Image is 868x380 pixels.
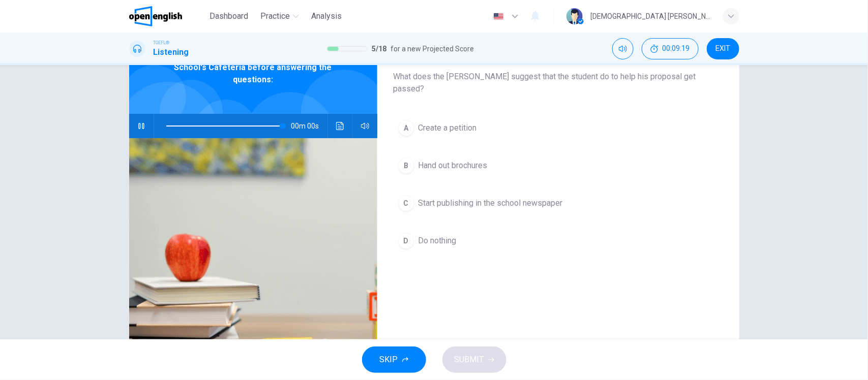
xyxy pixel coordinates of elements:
div: [DEMOGRAPHIC_DATA] [PERSON_NAME] [591,10,711,22]
button: Click to see the audio transcription [332,114,348,138]
span: Do nothing [418,235,457,247]
span: Dashboard [209,10,248,22]
span: Practice [260,10,290,22]
span: EXIT [715,45,730,53]
button: 00:09:19 [642,38,699,59]
button: EXIT [707,38,739,59]
span: Listen to this clip about a Proposal for a School's Cafeteria before answering the questions: [162,49,344,86]
div: A [398,120,414,136]
button: CStart publishing in the school newspaper [394,191,723,216]
span: SKIP [380,353,398,367]
div: Mute [612,38,634,59]
h1: Listening [154,46,189,58]
button: Dashboard [205,7,252,25]
span: Start publishing in the school newspaper [418,197,563,209]
span: 00:09:19 [663,45,690,53]
div: D [398,233,414,249]
div: B [398,157,414,174]
span: 00m 00s [291,114,327,138]
img: OpenEnglish logo [129,6,183,26]
span: Analysis [311,10,342,22]
img: Listen to this clip about a Proposal for a School's Cafeteria before answering the questions: [129,138,377,375]
button: SKIP [362,346,426,373]
span: TOEFL® [154,39,170,46]
span: Hand out brochures [418,160,488,172]
button: Practice [256,7,303,25]
button: ACreate a petition [394,115,723,141]
span: Create a petition [418,122,477,134]
div: Hide [642,38,699,59]
span: 5 / 18 [372,43,386,55]
a: OpenEnglish logo [129,6,206,26]
span: for a new Projected Score [391,43,474,55]
span: What does the [PERSON_NAME] suggest that the student do to help his proposal get passed? [394,71,723,95]
img: Profile picture [566,8,583,24]
div: C [398,195,414,211]
button: Analysis [307,7,346,25]
button: DDo nothing [394,228,723,254]
img: en [492,13,505,20]
button: BHand out brochures [394,153,723,178]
